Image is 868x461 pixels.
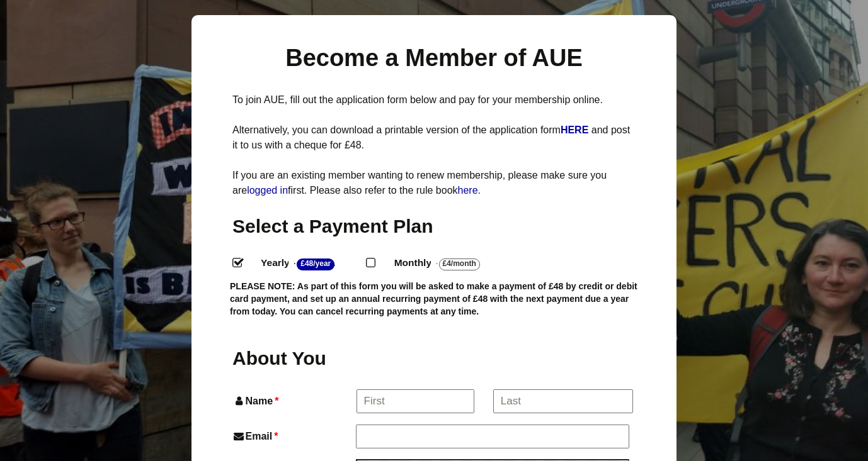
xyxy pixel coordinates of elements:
label: Monthly - . [383,254,511,272]
strong: HERE [561,125,588,135]
label: Email [232,428,353,445]
strong: £4/Month [439,258,480,270]
strong: £48/Year [297,258,334,270]
input: First [357,389,475,413]
h2: About You [232,346,353,370]
h1: Become a Member of AUE [232,43,636,74]
p: If you are an existing member wanting to renew membership, please make sure you are first. Please... [232,168,636,198]
label: Name [232,392,354,409]
p: Alternatively, you can download a printable version of the application form and post it to us wit... [232,123,636,153]
label: Yearly - . [249,254,366,272]
a: HERE [561,125,591,135]
a: here [458,185,478,196]
input: Last [493,389,634,413]
p: To join AUE, fill out the application form below and pay for your membership online. [232,92,636,108]
span: Select a Payment Plan [232,216,433,236]
a: logged in [247,185,288,196]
